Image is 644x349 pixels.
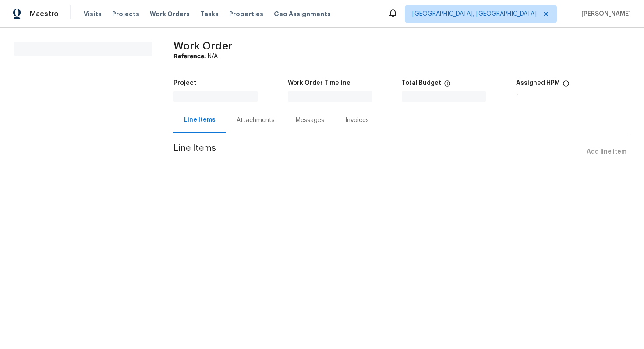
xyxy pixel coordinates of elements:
[200,11,219,17] span: Tasks
[296,116,324,125] div: Messages
[184,115,216,124] div: Line Items
[412,10,537,18] span: [GEOGRAPHIC_DATA], [GEOGRAPHIC_DATA]
[30,10,59,18] span: Maestro
[173,52,630,61] div: N/A
[444,80,451,91] span: The total cost of line items that have been proposed by Opendoor. This sum includes line items th...
[274,10,331,18] span: Geo Assignments
[402,80,441,86] h5: Total Budget
[173,53,206,59] b: Reference:
[173,80,196,86] h5: Project
[112,10,139,18] span: Projects
[516,80,560,86] h5: Assigned HPM
[173,144,583,160] span: Line Items
[173,41,233,51] span: Work Order
[345,116,369,125] div: Invoices
[288,80,350,86] h5: Work Order Timeline
[563,80,570,91] span: The hpm assigned to this work order.
[229,10,263,18] span: Properties
[150,10,190,18] span: Work Orders
[578,10,631,18] span: [PERSON_NAME]
[516,91,630,98] div: -
[84,10,102,18] span: Visits
[237,116,275,125] div: Attachments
